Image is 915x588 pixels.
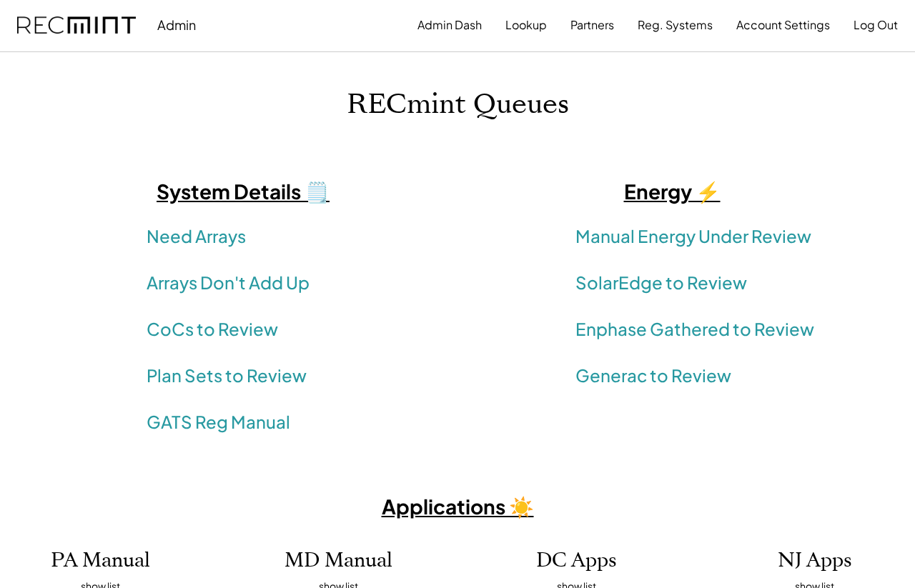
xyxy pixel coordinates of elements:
[157,16,196,33] div: Admin
[570,11,614,39] button: Partners
[17,16,136,34] img: recmint-logotype%403x.png
[505,11,547,39] button: Lookup
[147,410,290,434] a: GATS Reg Manual
[854,11,898,39] button: Log Out
[493,179,851,204] h3: Energy ⚡
[285,549,392,573] h2: MD Manual
[575,364,731,388] a: Generac to Review
[575,271,747,295] a: SolarEdge to Review
[64,179,422,204] h3: System Details 🗒️
[347,88,569,121] h1: RECmint Queues
[638,11,713,39] button: Reg. Systems
[736,11,830,39] button: Account Settings
[575,317,814,342] a: Enphase Gathered to Review
[417,11,482,39] button: Admin Dash
[147,224,246,249] a: Need Arrays
[147,364,307,388] a: Plan Sets to Review
[147,317,278,342] a: CoCs to Review
[575,224,811,249] a: Manual Energy Under Review
[778,549,852,573] h2: NJ Apps
[51,549,150,573] h2: PA Manual
[147,271,310,295] a: Arrays Don't Add Up
[536,549,617,573] h2: DC Apps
